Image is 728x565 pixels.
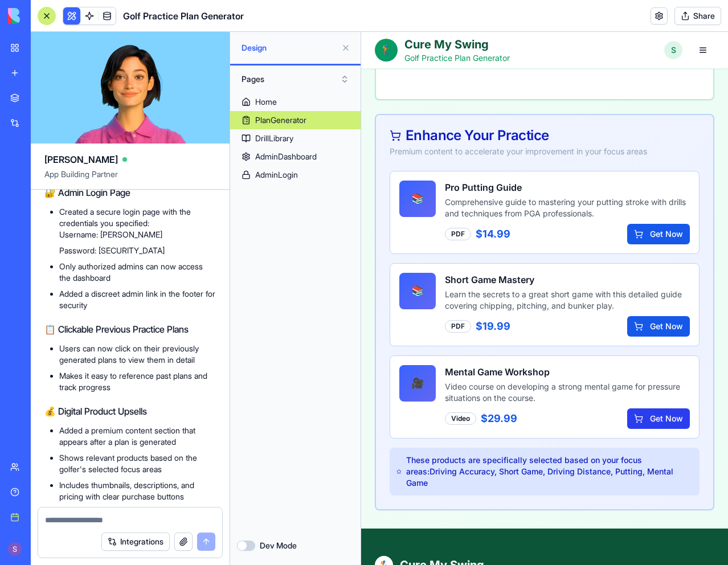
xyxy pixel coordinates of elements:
[101,533,170,551] button: Integrations
[59,245,216,256] li: Password: [SECURITY_DATA]
[39,525,123,541] h3: Cure My Swing
[230,129,361,148] a: DrillLibrary
[255,96,277,108] div: Home
[230,148,361,166] a: AdminDashboard
[43,21,149,32] p: Golf Practice Plan Generator
[17,526,28,540] span: 🏌️
[59,425,216,448] li: Added a premium content section that appears after a plan is generated
[84,349,329,372] p: Video course on developing a strong mental game for pressure situations on the course.
[123,9,244,23] h1: Golf Practice Plan Generator
[59,261,216,284] li: Only authorized admins can now access the dashboard
[43,67,102,75] div: Domain Overview
[230,166,361,184] a: AdminLogin
[674,7,721,25] button: Share
[84,288,110,301] div: PDF
[30,30,125,39] div: Domain: [DOMAIN_NAME]
[38,241,75,277] div: 📚
[84,196,110,208] div: PDF
[19,10,31,26] span: 🏌️
[255,169,298,181] div: AdminLogin
[84,380,115,393] div: Video
[59,229,216,240] li: Username: [PERSON_NAME]
[255,151,317,162] div: AdminDashboard
[38,149,75,185] div: 📚
[59,288,216,311] li: Added a discreet admin link in the footer for security
[59,343,216,366] li: Users can now click on their previously generated plans to view them in detail
[28,114,338,125] div: Premium content to accelerate your improvement in your focus areas
[43,5,149,21] h1: Cure My Swing
[114,286,149,302] span: $ 19.99
[266,192,329,212] button: Get Now
[18,30,27,39] img: website_grey.svg
[260,540,297,551] label: Dev Mode
[255,133,293,144] div: DrillLibrary
[32,18,56,27] div: v 4.0.24
[14,5,149,32] a: 🏌️Cure My SwingGolf Practice Plan Generator
[84,149,329,162] h3: Pro Putting Guide
[266,284,329,305] button: Get Now
[18,18,27,27] img: logo_orange.svg
[236,70,355,88] button: Pages
[31,66,40,75] img: tab_domain_overview_orange.svg
[59,452,216,475] li: Shows relevant products based on the golfer's selected focus areas
[255,114,306,126] div: PlanGenerator
[8,8,79,24] img: logo
[8,542,22,556] img: ACg8ocIl0FDBqpcwUG5lqjWrYqkfhIlhXtJ8O7fhIgkmRaJ6g3JRDw=s96-c
[303,9,321,27] button: S
[44,322,216,336] h2: 📋 Clickable Previous Practice Plans
[120,379,156,395] span: $ 29.99
[38,333,75,370] div: 🎥
[44,153,118,166] span: [PERSON_NAME]
[59,370,216,393] li: Makes it easy to reference past plans and track progress
[114,194,149,210] span: $ 14.99
[44,404,216,418] h2: 💰 Digital Product Upsells
[230,93,361,111] a: Home
[84,241,329,255] h3: Short Game Mastery
[84,333,329,347] h3: Mental Game Workshop
[44,186,216,199] h2: 🔐 Admin Login Page
[59,206,216,256] li: Created a secure login page with the credentials you specified:
[84,257,329,280] p: Learn the secrets to a great short game with this detailed guide covering chipping, pitching, and...
[113,66,122,75] img: tab_keywords_by_traffic_grey.svg
[45,423,332,457] span: These products are specifically selected based on your focus areas: Driving Accuracy, Short Game,...
[59,480,216,502] li: Includes thumbnails, descriptions, and pricing with clear purchase buttons
[266,376,329,397] button: Get Now
[126,67,192,75] div: Keywords by Traffic
[230,111,361,129] a: PlanGenerator
[84,165,329,187] p: Comprehensive guide to mastering your putting stroke with drills and techniques from PGA professi...
[28,97,338,110] div: Enhance Your Practice
[44,169,216,189] span: App Building Partner
[242,42,337,54] span: Design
